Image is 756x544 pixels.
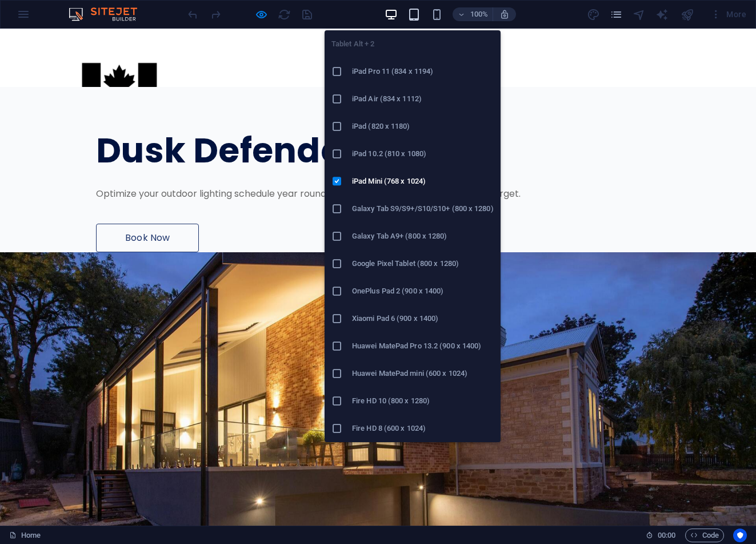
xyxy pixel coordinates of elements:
h6: Huawei MatePad Pro 13.2 (900 x 1400) [352,339,494,353]
h6: Galaxy Tab S9/S9+/S10/S10+ (800 x 1280) [352,202,494,216]
a: Click to cancel selection. Double-click to open Pages [9,529,41,542]
i: Pages (Ctrl+Alt+S) [610,8,623,21]
h6: iPad (820 x 1180) [352,120,494,133]
span: : [666,531,667,539]
h6: OnePlus Pad 2 (900 x 1400) [352,284,494,298]
h6: iPad Air (834 x 1112) [352,92,494,106]
h6: iPad 10.2 (810 x 1080) [352,147,494,161]
h6: Fire HD 8 (600 x 1024) [352,422,494,435]
i: On resize automatically adjust zoom level to fit chosen device. [499,9,510,19]
h6: iPad Pro 11 (834 x 1194) [352,65,494,78]
a: Book Now [96,195,199,224]
button: Usercentrics [733,529,747,542]
span: Code [690,529,719,542]
h6: iPad Mini (768 x 1024) [352,174,494,188]
p: Optimize your outdoor lighting schedule year round, no Internet required! Set once and forget. [96,158,685,172]
h1: Dusk Defender [96,104,685,140]
h6: Fire HD 10 (800 x 1280) [352,394,494,408]
h6: Session time [646,529,676,542]
h6: Huawei MatePad mini (600 x 1024) [352,367,494,380]
img: 1059767-200-KrciMJlVDPDray6jOEOEmQ-65LB4p6ezOfo--zpDJBPKA.png [77,9,162,95]
span: 00 00 [658,529,675,542]
button: 100% [453,7,493,21]
button: Code [685,529,724,542]
h6: Xiaomi Pad 6 (900 x 1400) [352,312,494,325]
button: pages [610,7,623,21]
h6: Google Pixel Tablet (800 x 1280) [352,257,494,271]
img: Editor Logo [66,7,151,21]
h6: 100% [470,7,488,21]
h6: Galaxy Tab A9+ (800 x 1280) [352,229,494,243]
